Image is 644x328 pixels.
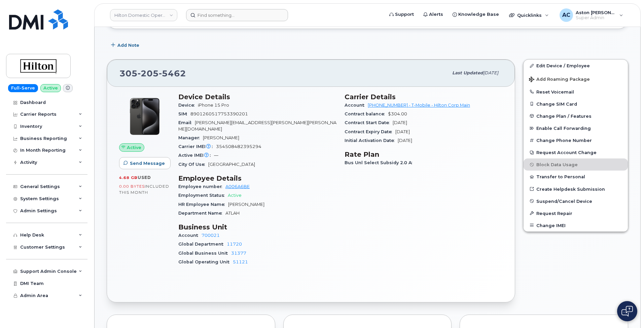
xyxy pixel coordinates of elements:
[119,157,171,169] button: Send Message
[225,184,250,189] a: A006A6BE
[178,120,336,131] span: [PERSON_NAME][EMAIL_ADDRESS][PERSON_NAME][PERSON_NAME][DOMAIN_NAME]
[228,202,264,207] span: [PERSON_NAME]
[385,8,419,21] a: Support
[345,160,416,165] span: Bus Unl Select Subsidy 2.0 A
[198,103,229,108] span: iPhone 15 Pro
[119,184,145,189] span: 0.00 Bytes
[225,211,240,216] span: ATLAH
[621,306,633,317] img: Open chat
[178,153,214,158] span: Active IMEI
[202,233,220,238] a: 700021
[119,68,186,78] span: 305
[524,219,628,231] button: Change IMEI
[524,158,628,171] button: Block Data Usage
[458,11,499,18] span: Knowledge Base
[178,162,208,167] span: City Of Use
[178,233,202,238] span: Account
[178,251,231,256] span: Global Business Unit
[208,162,255,167] span: [GEOGRAPHIC_DATA]
[448,8,504,21] a: Knowledge Base
[524,98,628,110] button: Change SIM Card
[178,135,203,140] span: Manager
[107,39,145,51] button: Add Note
[178,184,225,189] span: Employee number
[452,70,483,75] span: Last updated
[576,10,616,15] span: Aston [PERSON_NAME]
[483,70,498,75] span: [DATE]
[178,211,225,216] span: Department Name
[524,86,628,98] button: Reset Voicemail
[524,146,628,158] button: Request Account Change
[345,103,368,108] span: Account
[504,8,553,22] div: Quicklinks
[524,110,628,122] button: Change Plan / Features
[203,135,239,140] span: [PERSON_NAME]
[178,144,216,149] span: Carrier IMEI
[178,259,233,264] span: Global Operating Unit
[536,198,592,204] span: Suspend/Cancel Device
[388,111,407,116] span: $304.00
[524,195,628,207] button: Suspend/Cancel Device
[119,175,138,180] span: 4.68 GB
[159,68,186,78] span: 5462
[529,77,590,83] span: Add Roaming Package
[398,138,412,143] span: [DATE]
[524,183,628,195] a: Create Helpdesk Submission
[186,9,288,21] input: Find something...
[178,93,336,101] h3: Device Details
[178,111,190,116] span: SIM
[345,150,503,158] h3: Rate Plan
[419,8,448,21] a: Alerts
[178,103,198,108] span: Device
[576,15,616,21] span: Super Admin
[524,134,628,146] button: Change Phone Number
[536,126,591,131] span: Enable Call Forwarding
[117,42,139,48] span: Add Note
[524,60,628,72] a: Edit Device / Employee
[110,9,177,21] a: Hilton Domestic Operating Company Inc
[227,242,242,247] a: 11720
[562,11,570,19] span: AC
[124,96,165,137] img: iPhone_15_Pro_Black.png
[233,259,248,264] a: 51121
[345,111,388,116] span: Contract balance
[127,144,141,151] span: Active
[524,207,628,219] button: Request Repair
[368,103,470,108] a: [PHONE_NUMBER] - T-Mobile - Hilton Corp Main
[138,68,159,78] span: 205
[395,11,414,18] span: Support
[524,171,628,183] button: Transfer to Personal
[214,153,218,158] span: —
[178,174,336,182] h3: Employee Details
[517,12,542,18] span: Quicklinks
[395,129,410,134] span: [DATE]
[345,129,395,134] span: Contract Expiry Date
[178,242,227,247] span: Global Department
[429,11,443,18] span: Alerts
[231,251,246,256] a: 31377
[130,160,165,167] span: Send Message
[345,120,393,125] span: Contract Start Date
[345,138,398,143] span: Initial Activation Date
[393,120,407,125] span: [DATE]
[555,8,628,22] div: Aston Clark
[178,120,195,125] span: Email
[228,193,242,198] span: Active
[216,144,261,149] span: 354508482395294
[178,223,336,231] h3: Business Unit
[345,93,503,101] h3: Carrier Details
[524,122,628,134] button: Enable Call Forwarding
[536,113,592,118] span: Change Plan / Features
[178,202,228,207] span: HR Employee Name
[119,184,169,195] span: included this month
[178,193,228,198] span: Employment Status
[190,111,248,116] span: 8901260517753390201
[524,72,628,86] button: Add Roaming Package
[138,175,151,180] span: used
